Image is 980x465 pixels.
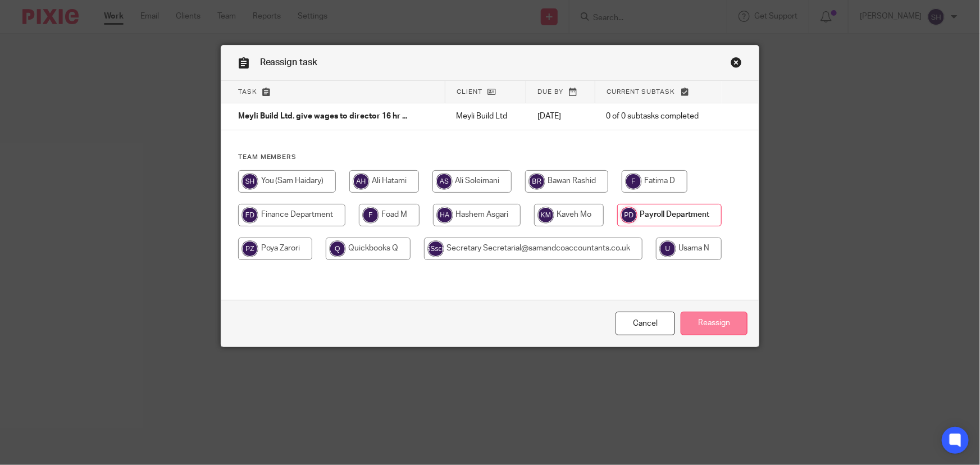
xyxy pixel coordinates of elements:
[238,113,408,121] span: Meyli Build Ltd. give wages to director 16 hr ...
[616,312,675,336] a: Close this dialog window
[457,89,482,95] span: Client
[260,58,318,67] span: Reassign task
[238,89,257,95] span: Task
[457,111,515,122] p: Meyli Build Ltd
[607,89,676,95] span: Current subtask
[731,57,742,72] a: Close this dialog window
[537,89,563,95] span: Due by
[595,103,722,130] td: 0 of 0 subtasks completed
[238,153,742,162] h4: Team members
[537,111,584,122] p: [DATE]
[681,312,747,336] input: Reassign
